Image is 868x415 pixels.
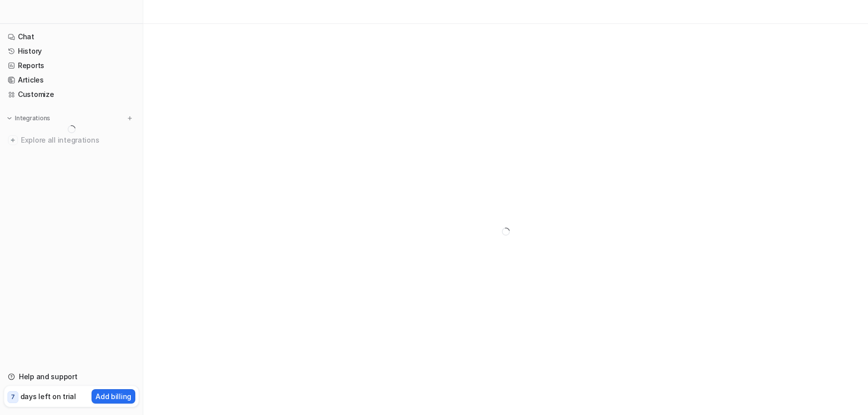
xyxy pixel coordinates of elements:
button: Integrations [4,113,53,123]
a: Reports [4,59,139,73]
button: Add billing [92,389,135,404]
a: Customize [4,87,139,101]
span: Explore all integrations [21,132,135,148]
a: Help and support [4,370,139,384]
a: Chat [4,30,139,44]
a: Articles [4,73,139,87]
img: explore all integrations [8,135,18,145]
p: Integrations [15,114,50,122]
a: Explore all integrations [4,133,139,147]
p: days left on trial [20,391,76,402]
img: expand menu [6,115,13,122]
img: menu_add.svg [126,115,133,122]
p: Add billing [96,391,131,402]
p: 7 [11,393,15,402]
a: History [4,44,139,58]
